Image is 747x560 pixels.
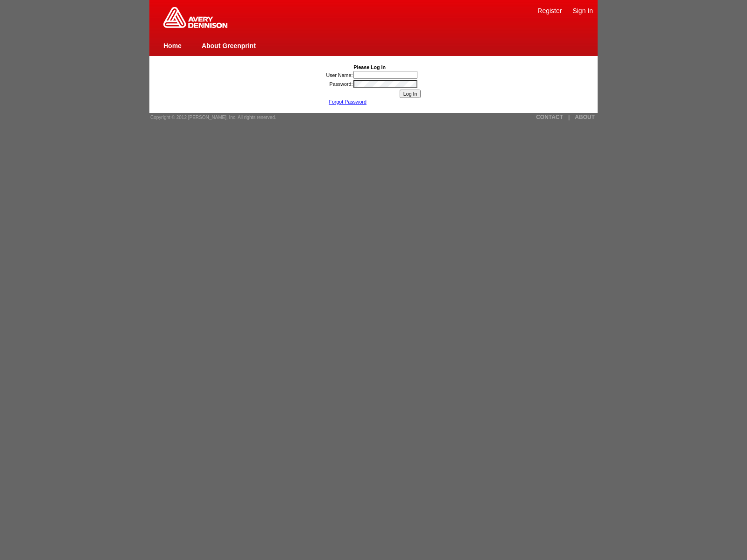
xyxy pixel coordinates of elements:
a: CONTACT [536,114,563,120]
b: Please Log In [353,64,386,70]
label: Password: [330,81,353,87]
a: Greenprint [163,23,227,29]
label: User Name: [326,72,353,78]
a: Register [537,7,562,14]
a: ABOUT [575,114,595,120]
a: Home [163,42,182,49]
a: About Greenprint [202,42,256,49]
a: | [568,114,570,120]
a: Sign In [572,7,593,14]
a: Forgot Password [329,99,366,105]
img: Home [163,7,227,28]
input: Log In [400,90,421,98]
span: Copyright © 2012 [PERSON_NAME], Inc. All rights reserved. [150,115,276,120]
